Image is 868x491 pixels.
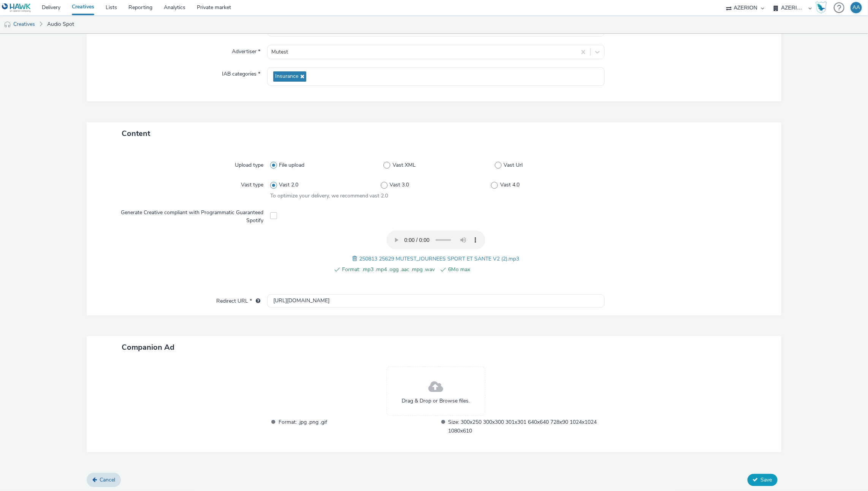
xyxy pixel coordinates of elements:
[761,476,772,483] span: Save
[279,161,304,169] span: File upload
[122,128,150,139] span: Content
[393,161,416,169] span: Vast XML
[270,192,388,199] span: To optimize your delivery, we recommend vast 2.0
[43,15,78,33] a: Audio Spot
[402,397,470,405] span: Drag & Drop or Browse files.
[504,161,523,169] span: Vast Url
[342,265,435,274] span: Format: .mp3 .mp4 .ogg .aac .mpg .wav
[275,73,298,80] span: Insurance
[229,45,263,55] label: Advertiser *
[816,2,830,14] a: Hawk Academy
[4,21,11,28] img: audio
[390,181,409,189] span: Vast 3.0
[232,158,266,169] label: Upload type
[87,473,121,487] a: Cancel
[448,418,605,435] span: Size: 300x250 300x300 301x301 640x640 728x90 1024x1024 1080x610
[238,178,266,189] label: Vast type
[816,2,827,14] img: Hawk Academy
[252,297,260,305] div: URL will be used as a validation URL with some SSPs and it will be the redirection URL of your cr...
[448,265,541,274] span: 6Mo max
[219,67,263,78] label: IAB categories *
[100,206,266,224] label: Generate Creative compliant with Programmatic Guaranteed Spotify
[267,294,605,308] input: url...
[500,181,520,189] span: Vast 4.0
[213,294,263,305] label: Redirect URL *
[122,342,174,352] span: Companion Ad
[852,2,860,13] div: AA
[2,3,31,13] img: undefined Logo
[359,255,519,262] span: 250813 25629 MUTEST_JOURNEES SPORT ET SANTE V2 (2).mp3
[279,418,435,435] span: Format: .jpg .png .gif
[748,474,778,486] button: Save
[279,181,298,189] span: Vast 2.0
[100,476,115,483] span: Cancel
